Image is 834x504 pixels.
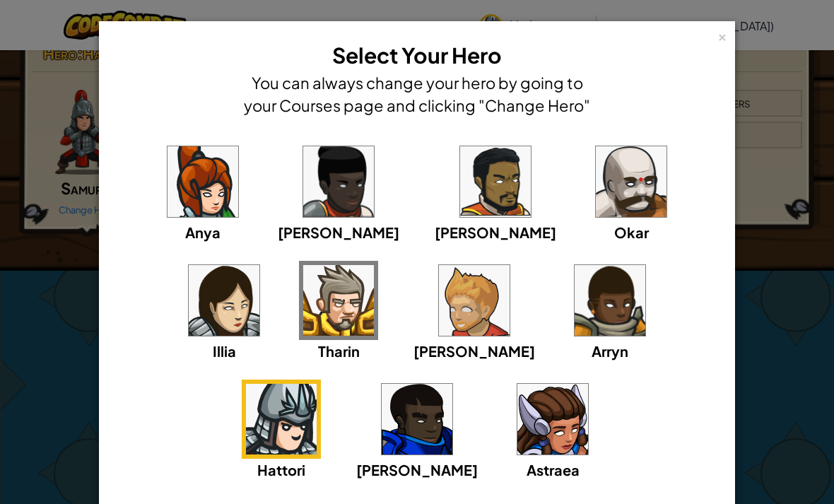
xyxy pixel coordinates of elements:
img: portrait.png [382,384,452,455]
span: [PERSON_NAME] [435,223,556,241]
img: portrait.png [575,265,645,336]
div: × [717,28,727,42]
span: Hattori [257,461,305,479]
span: Tharin [318,342,360,360]
span: Anya [185,223,221,241]
h3: Select Your Hero [240,40,594,71]
span: Astraea [527,461,580,479]
img: portrait.png [168,146,238,217]
span: [PERSON_NAME] [356,461,478,479]
span: [PERSON_NAME] [413,342,535,360]
span: Arryn [592,342,628,360]
h4: You can always change your hero by going to your Courses page and clicking "Change Hero" [240,71,594,117]
img: portrait.png [439,265,510,336]
img: portrait.png [460,146,531,217]
img: portrait.png [246,384,317,455]
span: [PERSON_NAME] [278,223,399,241]
img: portrait.png [596,146,666,217]
img: portrait.png [517,384,588,455]
img: portrait.png [303,265,374,336]
img: portrait.png [189,265,259,336]
span: Illia [213,342,236,360]
span: Okar [614,223,649,241]
img: portrait.png [303,146,374,217]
